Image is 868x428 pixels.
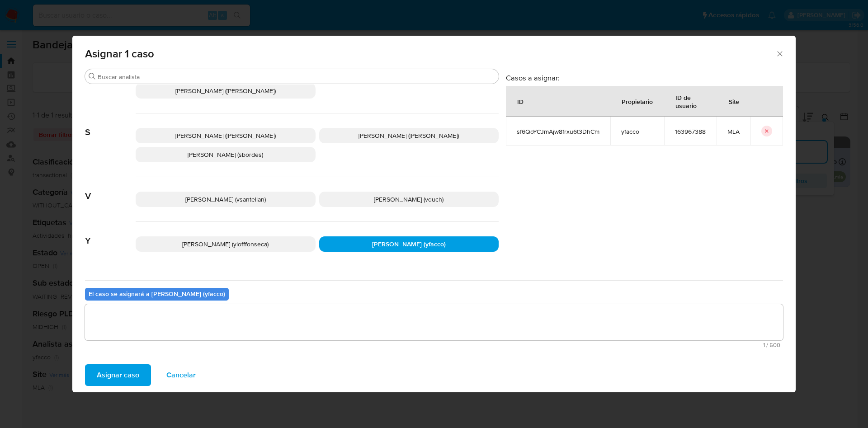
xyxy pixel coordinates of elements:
span: [PERSON_NAME] ([PERSON_NAME]) [175,131,276,140]
div: [PERSON_NAME] ([PERSON_NAME]) [136,128,316,143]
span: [PERSON_NAME] ([PERSON_NAME]) [359,131,459,140]
div: assign-modal [72,36,796,392]
button: Cerrar ventana [775,49,783,57]
div: [PERSON_NAME] (yfacco) [319,236,499,252]
span: [PERSON_NAME] ([PERSON_NAME]) [175,86,276,95]
div: ID de usuario [665,86,716,116]
div: [PERSON_NAME] (vsantellan) [136,192,316,207]
div: [PERSON_NAME] ([PERSON_NAME]) [319,128,499,143]
div: [PERSON_NAME] ([PERSON_NAME]) [136,83,316,99]
div: Site [718,90,750,112]
span: Asignar 1 caso [85,48,775,59]
b: El caso se asignará a [PERSON_NAME] (yfacco) [89,289,225,298]
div: Propietario [611,90,664,112]
span: [PERSON_NAME] (vsantellan) [185,195,266,204]
span: [PERSON_NAME] (vduch) [374,195,443,204]
span: [PERSON_NAME] (ylofffonseca) [182,240,269,249]
div: [PERSON_NAME] (ylofffonseca) [136,236,316,252]
span: [PERSON_NAME] (sbordes) [188,150,263,159]
button: icon-button [761,126,772,136]
div: ID [506,90,534,112]
span: yfacco [621,127,653,136]
span: Y [85,222,136,246]
button: Asignar caso [85,364,151,386]
button: Buscar [89,73,96,80]
span: S [85,113,136,138]
span: Asignar caso [97,365,139,385]
span: sf6QoYCJmAjw8frxu6t3DhCm [517,127,599,136]
span: [PERSON_NAME] (yfacco) [372,240,446,249]
span: MLA [727,127,740,136]
div: [PERSON_NAME] (vduch) [319,192,499,207]
span: V [85,177,136,202]
div: [PERSON_NAME] (sbordes) [136,147,316,162]
h3: Casos a asignar: [506,73,783,82]
span: Máximo 500 caracteres [88,342,780,348]
button: Cancelar [155,364,208,386]
span: Cancelar [166,365,196,385]
span: 163967388 [675,127,706,136]
input: Buscar analista [98,73,495,81]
